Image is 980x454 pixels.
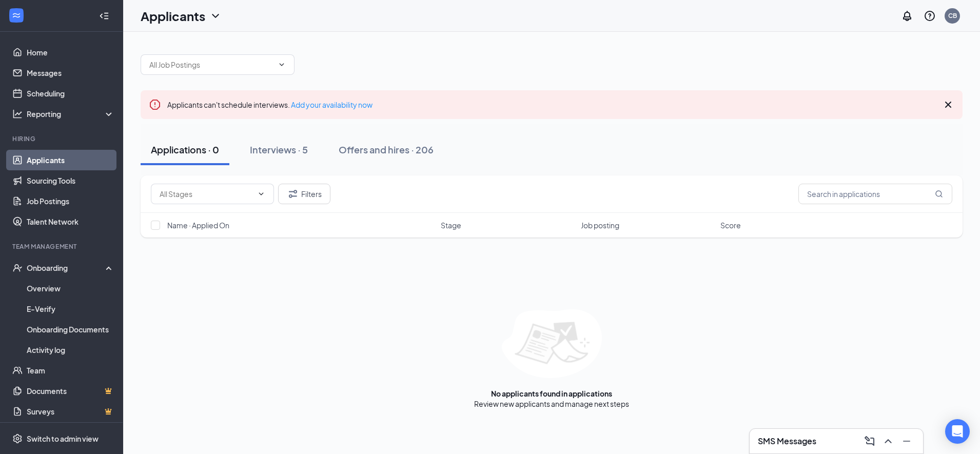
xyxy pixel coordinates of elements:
[861,433,878,449] button: ComposeMessage
[502,309,602,378] img: empty-state
[441,220,461,230] span: Stage
[209,10,222,22] svg: ChevronDown
[758,436,816,447] h3: SMS Messages
[945,419,970,444] div: Open Intercom Messenger
[901,10,913,22] svg: Notifications
[720,220,741,230] span: Score
[141,7,205,25] h1: Applicants
[880,433,896,449] button: ChevronUp
[900,435,913,447] svg: Minimize
[250,143,308,156] div: Interviews · 5
[898,433,915,449] button: Minimize
[27,319,114,340] a: Onboarding Documents
[27,299,114,319] a: E-Verify
[935,190,943,198] svg: MagnifyingGlass
[27,278,114,299] a: Overview
[491,388,612,399] div: No applicants found in applications
[27,63,114,83] a: Messages
[12,263,23,273] svg: UserCheck
[12,433,23,444] svg: Settings
[27,360,114,381] a: Team
[149,98,161,111] svg: Error
[27,191,114,211] a: Job Postings
[287,188,299,200] svg: Filter
[12,134,112,143] div: Hiring
[167,100,373,109] span: Applicants can't schedule interviews.
[924,10,936,22] svg: QuestionInfo
[27,170,114,191] a: Sourcing Tools
[160,188,253,200] input: All Stages
[948,11,957,20] div: CB
[27,381,114,401] a: DocumentsCrown
[27,340,114,360] a: Activity log
[291,100,373,109] a: Add your availability now
[167,220,229,230] span: Name · Applied On
[151,143,219,156] div: Applications · 0
[257,190,265,198] svg: ChevronDown
[581,220,619,230] span: Job posting
[11,10,22,21] svg: WorkstreamLogo
[278,61,286,69] svg: ChevronDown
[27,42,114,63] a: Home
[149,59,273,70] input: All Job Postings
[12,242,112,251] div: Team Management
[12,109,23,119] svg: Analysis
[27,401,114,422] a: SurveysCrown
[942,98,954,111] svg: Cross
[27,83,114,104] a: Scheduling
[27,150,114,170] a: Applicants
[864,435,876,447] svg: ComposeMessage
[27,211,114,232] a: Talent Network
[339,143,434,156] div: Offers and hires · 206
[882,435,894,447] svg: ChevronUp
[798,184,952,204] input: Search in applications
[474,399,629,409] div: Review new applicants and manage next steps
[27,433,99,444] div: Switch to admin view
[27,263,106,273] div: Onboarding
[99,11,109,21] svg: Collapse
[27,109,115,119] div: Reporting
[278,184,330,204] button: Filter Filters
